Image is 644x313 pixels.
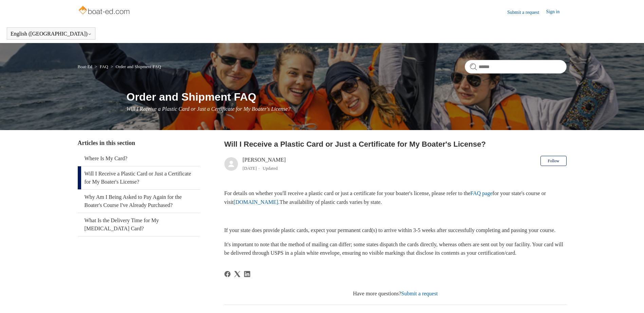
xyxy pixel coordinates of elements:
[78,213,200,236] a: What Is the Delivery Time for My [MEDICAL_DATA] Card?
[401,291,438,296] a: Submit a request
[78,190,200,213] a: Why Am I Being Asked to Pay Again for the Boater's Course I've Already Purchased?
[243,156,286,172] div: [PERSON_NAME]
[540,156,566,166] button: Follow Article
[224,240,567,257] p: It's important to note that the method of mailing can differ; some states dispatch the cards dire...
[234,271,240,277] svg: Share this page on X Corp
[224,226,567,235] p: If your state does provide plastic cards, expect your permanent card(s) to arrive within 3-5 week...
[116,64,161,69] a: Order and Shipment FAQ
[243,166,257,171] time: 04/08/2025, 12:43
[127,89,567,105] h1: Order and Shipment FAQ
[507,9,546,16] a: Submit a request
[244,271,250,277] svg: Share this page on LinkedIn
[100,64,108,69] a: FAQ
[78,4,132,18] img: Boat-Ed Help Center home page
[471,190,493,196] a: FAQ page
[465,60,567,74] input: Search
[244,271,250,277] a: LinkedIn
[224,189,567,206] p: For details on whether you'll receive a plastic card or just a certificate for your boater's lice...
[11,31,92,37] button: English ([GEOGRAPHIC_DATA])
[78,151,200,166] a: Where Is My Card?
[263,166,278,171] li: Updated
[224,271,231,277] svg: Share this page on Facebook
[78,64,92,69] a: Boat-Ed
[78,64,94,69] li: Boat-Ed
[234,271,240,277] a: X Corp
[109,64,161,69] li: Order and Shipment FAQ
[224,290,567,298] div: Have more questions?
[224,139,567,150] h2: Will I Receive a Plastic Card or Just a Certificate for My Boater's License?
[546,8,566,16] a: Sign in
[224,271,231,277] a: Facebook
[127,106,291,112] span: Will I Receive a Plastic Card or Just a Certificate for My Boater's License?
[93,64,109,69] li: FAQ
[78,166,200,189] a: Will I Receive a Plastic Card or Just a Certificate for My Boater's License?
[234,199,280,205] a: [DOMAIN_NAME].
[78,140,135,146] span: Articles in this section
